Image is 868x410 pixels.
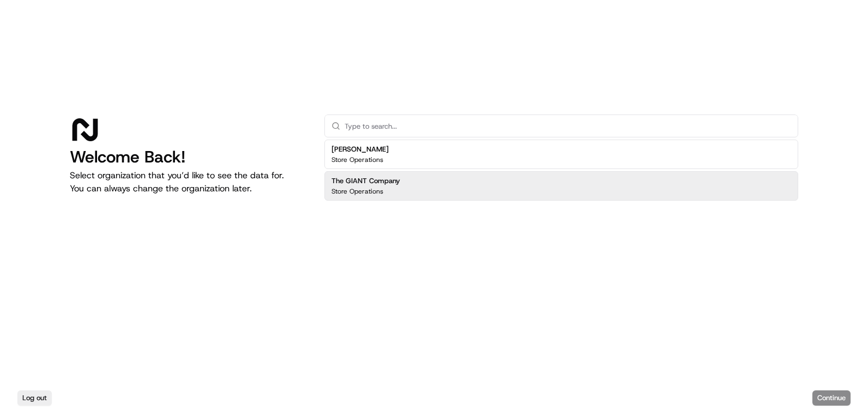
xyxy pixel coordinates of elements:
[70,147,307,167] h1: Welcome Back!
[331,155,383,164] p: Store Operations
[331,176,400,186] h2: The GIANT Company
[17,390,52,406] button: Log out
[331,144,389,154] h2: [PERSON_NAME]
[331,187,383,196] p: Store Operations
[324,137,798,203] div: Suggestions
[345,115,791,137] input: Type to search...
[70,169,307,195] p: Select organization that you’d like to see the data for. You can always change the organization l...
